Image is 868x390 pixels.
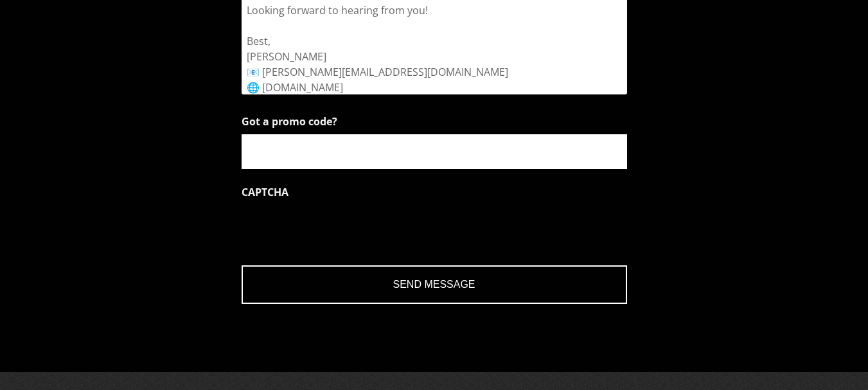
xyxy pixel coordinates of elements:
iframe: reCAPTCHA [242,205,437,255]
label: Got a promo code? [242,115,337,129]
label: CAPTCHA [242,186,288,199]
input: Send Message [242,265,627,304]
iframe: Chat Widget [804,328,868,390]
